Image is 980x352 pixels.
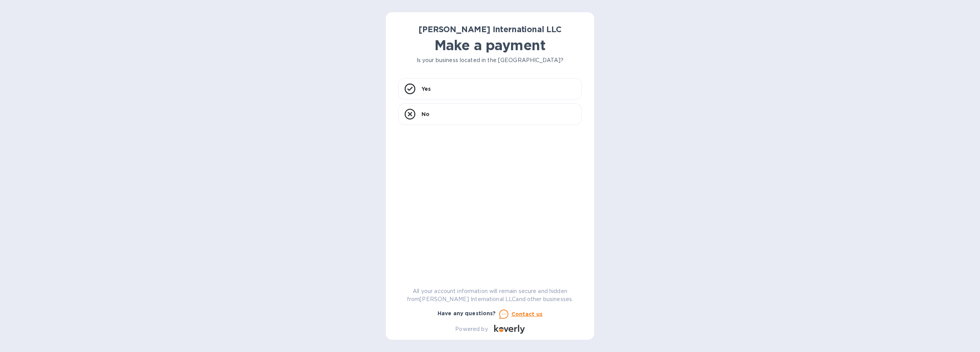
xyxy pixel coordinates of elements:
p: No [421,110,430,118]
p: Powered by [455,325,488,333]
p: Yes [421,85,431,93]
b: [PERSON_NAME] International LLC [418,25,562,34]
p: All your account information will remain secure and hidden from [PERSON_NAME] International LLC a... [398,287,582,303]
b: Have any questions? [438,310,496,316]
h1: Make a payment [398,37,582,53]
u: Contact us [511,311,543,317]
p: Is your business located in the [GEOGRAPHIC_DATA]? [398,56,582,64]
